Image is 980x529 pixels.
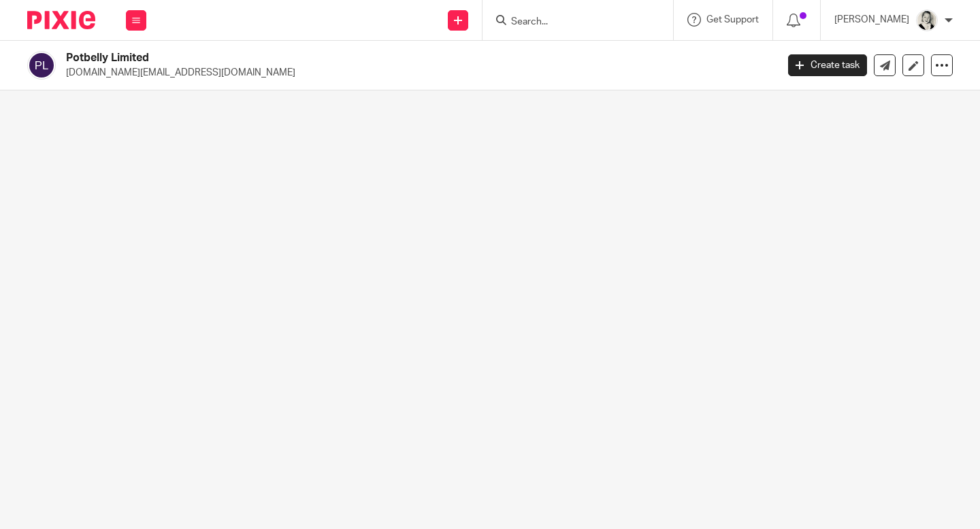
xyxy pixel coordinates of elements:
[27,51,56,80] img: svg%3E
[66,51,627,65] h2: Potbelly Limited
[706,15,759,24] span: Get Support
[27,11,95,29] img: Pixie
[66,66,768,80] p: [DOMAIN_NAME][EMAIL_ADDRESS][DOMAIN_NAME]
[788,54,867,76] a: Create task
[916,10,938,31] img: DA590EE6-2184-4DF2-A25D-D99FB904303F_1_201_a.jpeg
[510,16,632,29] input: Search
[834,13,909,27] p: [PERSON_NAME]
